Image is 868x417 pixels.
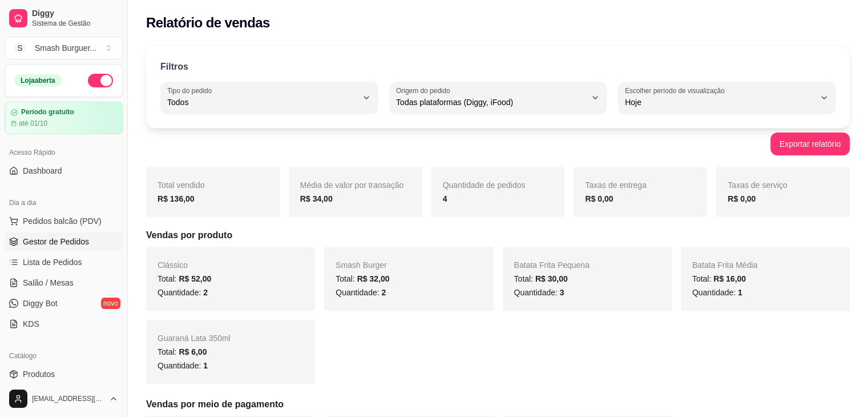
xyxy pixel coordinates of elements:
[300,194,333,203] strong: R$ 34,00
[5,194,123,212] div: Dia a dia
[5,5,123,32] a: DiggySistema de Gestão
[160,60,188,74] p: Filtros
[5,347,123,365] div: Catálogo
[443,181,526,190] span: Quantidade de pedidos
[23,318,39,330] span: KDS
[618,82,835,114] button: Escolher período de visualizaçãoHoje
[514,274,568,283] span: Total:
[770,133,850,155] button: Exportar relatório
[179,347,207,356] span: R$ 6,00
[158,347,207,356] span: Total:
[203,361,208,370] span: 1
[5,385,123,412] button: [EMAIL_ADDRESS][DOMAIN_NAME]
[738,288,742,297] span: 1
[158,334,231,343] span: Guaraná Lata 350ml
[389,82,607,114] button: Origem do pedidoTodas plataformas (Diggy, iFood)
[5,143,123,162] div: Acesso Rápido
[14,42,26,54] span: S
[514,288,564,297] span: Quantidade:
[625,86,728,95] label: Escolher período de visualização
[23,256,82,268] span: Lista de Pedidos
[14,74,62,87] div: Loja aberta
[23,165,62,177] span: Dashboard
[158,181,205,190] span: Total vendido
[5,365,123,383] a: Produtos
[713,274,746,283] span: R$ 16,00
[88,74,113,87] button: Alterar Status
[158,361,208,370] span: Quantidade:
[32,19,118,28] span: Sistema de Gestão
[167,97,357,108] span: Todos
[728,194,756,203] strong: R$ 0,00
[19,119,47,128] article: até 01/10
[23,368,55,380] span: Produtos
[146,398,850,411] h5: Vendas por meio de pagamento
[585,194,613,203] strong: R$ 0,00
[625,97,815,108] span: Hoje
[396,97,586,108] span: Todas plataformas (Diggy, iFood)
[21,108,74,117] article: Período gratuito
[443,194,447,203] strong: 4
[23,215,102,227] span: Pedidos balcão (PDV)
[300,181,403,190] span: Média de valor por transação
[535,274,568,283] span: R$ 30,00
[692,274,746,283] span: Total:
[23,277,74,288] span: Salão / Mesas
[728,181,787,190] span: Taxas de serviço
[179,274,211,283] span: R$ 52,00
[357,274,390,283] span: R$ 32,00
[32,9,118,19] span: Diggy
[146,228,850,242] h5: Vendas por produto
[560,288,564,297] span: 3
[5,162,123,180] a: Dashboard
[5,253,123,271] a: Lista de Pedidos
[32,394,104,403] span: [EMAIL_ADDRESS][DOMAIN_NAME]
[23,236,89,247] span: Gestor de Pedidos
[35,42,96,54] div: Smash Burguer ...
[167,86,216,95] label: Tipo do pedido
[585,181,646,190] span: Taxas de entrega
[336,274,389,283] span: Total:
[158,288,208,297] span: Quantidade:
[5,212,123,230] button: Pedidos balcão (PDV)
[692,260,757,270] span: Batata Frita Média
[396,86,454,95] label: Origem do pedido
[158,260,188,270] span: Clássico
[5,274,123,292] a: Salão / Mesas
[336,288,386,297] span: Quantidade:
[5,232,123,251] a: Gestor de Pedidos
[23,298,58,309] span: Diggy Bot
[514,260,590,270] span: Batata Frita Pequena
[158,274,211,283] span: Total:
[381,288,386,297] span: 2
[5,102,123,134] a: Período gratuitoaté 01/10
[146,14,270,32] h2: Relatório de vendas
[160,82,378,114] button: Tipo do pedidoTodos
[158,194,195,203] strong: R$ 136,00
[692,288,742,297] span: Quantidade:
[5,37,123,59] button: Select a team
[5,315,123,333] a: KDS
[203,288,208,297] span: 2
[5,294,123,312] a: Diggy Botnovo
[336,260,386,270] span: Smash Burger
